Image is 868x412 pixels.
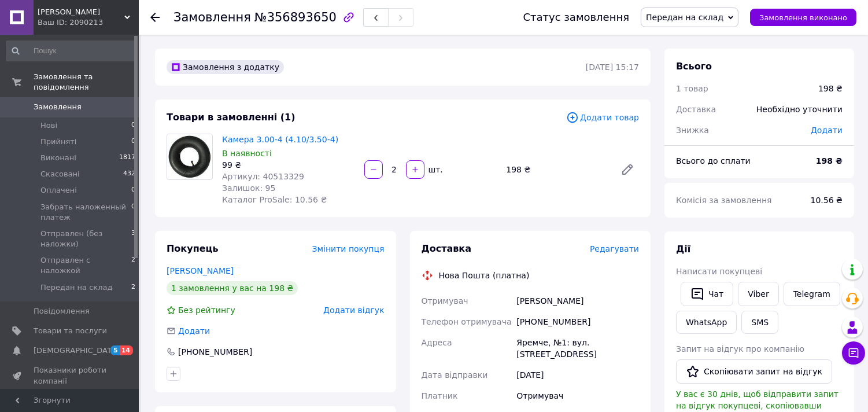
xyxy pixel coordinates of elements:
[514,290,641,311] div: [PERSON_NAME]
[676,156,751,165] span: Всього до сплати
[34,326,107,336] span: Товари та послуги
[811,126,843,135] span: Додати
[40,255,131,276] span: Отправлен с наложкой
[676,61,712,72] span: Всього
[312,244,385,253] span: Змінити покупця
[119,153,135,163] span: 1817
[131,255,135,276] span: 2
[177,346,253,358] div: [PHONE_NUMBER]
[40,202,131,223] span: Забрать наложенный платеж
[514,365,641,385] div: [DATE]
[40,153,76,163] span: Виконані
[222,195,327,204] span: Каталог ProSale: 10.56 ₴
[167,266,234,275] a: [PERSON_NAME]
[167,60,284,74] div: Замовлення з додатку
[131,229,135,249] span: 3
[40,282,112,293] span: Передан на склад
[40,229,131,249] span: Отправлен (без наложки)
[167,134,212,179] img: Камера 3.00-4 (4.10/3.50-4)
[676,105,716,114] span: Доставка
[110,345,120,355] span: 5
[616,158,639,181] a: Редагувати
[676,126,709,135] span: Знижка
[676,359,832,384] button: Скопіювати запит на відгук
[38,17,139,28] div: Ваш ID: 2090213
[586,62,639,72] time: [DATE] 15:17
[842,341,865,365] button: Чат з покупцем
[40,185,77,196] span: Оплачені
[436,270,533,281] div: Нова Пошта (платна)
[131,137,135,147] span: 0
[40,169,80,179] span: Скасовані
[40,120,57,131] span: Нові
[34,345,119,356] span: [DEMOGRAPHIC_DATA]
[222,172,304,181] span: Артикул: 40513329
[34,102,82,112] span: Замовлення
[150,12,160,23] div: Повернутися назад
[131,202,135,223] span: 0
[131,120,135,131] span: 0
[167,112,296,123] span: Товари в замовленні (1)
[646,13,723,22] span: Передан на склад
[676,311,737,334] a: WhatsApp
[222,135,338,144] a: Камера 3.00-4 (4.10/3.50-4)
[681,282,733,306] button: Чат
[811,196,843,205] span: 10.56 ₴
[566,111,639,124] span: Додати товар
[34,365,107,386] span: Показники роботи компанії
[422,317,512,326] span: Телефон отримувача
[676,344,804,354] span: Запит на відгук про компанію
[123,169,135,179] span: 432
[167,281,298,295] div: 1 замовлення у вас на 198 ₴
[818,83,843,94] div: 198 ₴
[676,196,772,205] span: Комісія за замовлення
[676,84,708,93] span: 1 товар
[422,391,458,400] span: Платник
[222,149,272,158] span: В наявності
[676,267,762,276] span: Написати покупцеві
[40,137,76,147] span: Прийняті
[590,244,639,253] span: Редагувати
[323,306,384,315] span: Додати відгук
[34,72,139,93] span: Замовлення та повідомлення
[38,7,124,17] span: ФОП Бистряков Роман Володимирович
[759,13,847,22] span: Замовлення виконано
[514,385,641,406] div: Отримувач
[222,159,355,171] div: 99 ₴
[514,332,641,365] div: Яремче, №1: вул. [STREET_ADDRESS]
[131,282,135,293] span: 2
[178,326,210,336] span: Додати
[422,296,468,306] span: Отримувач
[131,185,135,196] span: 0
[784,282,840,306] a: Telegram
[167,243,219,254] span: Покупець
[173,10,251,24] span: Замовлення
[741,311,778,334] button: SMS
[120,345,133,355] span: 14
[422,338,452,347] span: Адреса
[523,12,630,23] div: Статус замовлення
[676,244,690,255] span: Дії
[422,243,472,254] span: Доставка
[514,311,641,332] div: [PHONE_NUMBER]
[501,161,611,178] div: 198 ₴
[178,306,235,315] span: Без рейтингу
[6,41,136,61] input: Пошук
[816,156,843,165] b: 198 ₴
[426,164,444,175] div: шт.
[254,10,337,24] span: №356893650
[750,9,856,26] button: Замовлення виконано
[222,183,275,193] span: Залишок: 95
[738,282,778,306] a: Viber
[34,306,90,317] span: Повідомлення
[422,370,488,380] span: Дата відправки
[749,97,849,122] div: Необхідно уточнити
